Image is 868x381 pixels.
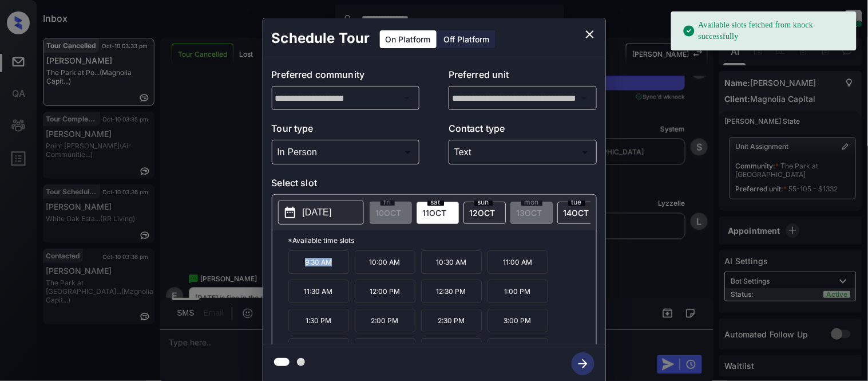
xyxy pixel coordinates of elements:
h2: Schedule Tour [263,18,379,58]
div: Text [451,143,594,162]
div: Off Platform [438,30,496,48]
span: tue [568,199,585,206]
div: date-select [417,202,459,224]
p: Select slot [272,176,597,194]
p: [DATE] [303,206,332,219]
span: 14 OCT [564,208,589,218]
p: 5:00 PM [487,338,548,362]
p: 1:00 PM [487,280,548,303]
p: 4:00 PM [355,338,415,362]
span: sat [427,199,444,206]
div: Available slots fetched from knock successfully [683,15,847,47]
p: 12:00 PM [355,280,415,303]
p: 2:30 PM [421,309,482,332]
p: 11:30 AM [288,280,349,303]
p: 1:30 PM [288,309,349,332]
p: 3:00 PM [487,309,548,332]
p: 3:30 PM [288,338,349,362]
p: 11:00 AM [487,250,548,274]
p: 12:30 PM [421,280,482,303]
p: Contact type [449,121,597,140]
p: 10:00 AM [355,250,415,274]
button: close [578,23,601,46]
p: Tour type [272,121,420,140]
p: 10:30 AM [421,250,482,274]
p: 4:30 PM [421,338,482,362]
p: Preferred unit [449,68,597,86]
p: 2:00 PM [355,309,415,332]
span: sun [474,199,493,206]
p: Preferred community [272,68,420,86]
button: [DATE] [278,201,364,225]
div: In Person [275,143,417,162]
div: On Platform [380,30,437,48]
div: date-select [463,202,506,224]
div: date-select [557,202,600,224]
p: 9:30 AM [288,250,349,274]
button: btn-next [565,349,601,379]
span: 11 OCT [423,208,447,218]
span: 12 OCT [470,208,496,218]
p: *Available time slots [288,230,596,250]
